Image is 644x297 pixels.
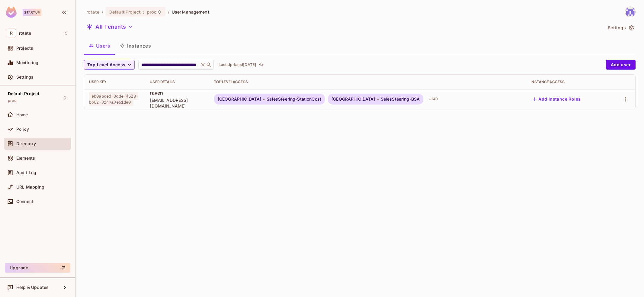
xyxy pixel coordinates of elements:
span: Policy [16,127,29,132]
li: / [102,9,103,15]
div: Startup [23,9,41,16]
span: Audit Log [16,170,36,175]
div: User Details [150,80,204,84]
div: User Key [89,80,140,84]
span: Projects [16,46,33,51]
span: R [7,29,16,37]
span: [GEOGRAPHIC_DATA] [332,97,375,102]
span: Elements [16,156,35,161]
span: Help & Updates [16,285,49,290]
span: raven [150,89,204,96]
span: [EMAIL_ADDRESS][DOMAIN_NAME] [150,97,204,109]
li: / [168,9,169,15]
div: Top Level Access [214,80,521,84]
button: Users [84,38,115,53]
span: Directory [16,141,36,146]
img: yoongjia@letsrotate.com [625,7,635,17]
span: URL Mapping [16,185,44,189]
span: User Management [172,9,210,15]
span: Default Project [109,9,141,15]
div: Instance Access [530,80,604,84]
span: Settings [16,75,34,80]
span: Top Level Access [87,61,125,69]
span: SalesSteering-StationCost [267,97,321,102]
button: Settings [605,23,636,33]
img: SReyMgAAAABJRU5ErkJggg== [6,7,17,18]
button: All Tenants [84,22,135,32]
span: SalesSteering-BSA [381,97,420,102]
span: eb0abced-0cde-4528-bb02-9f49a9e61de0 [89,92,138,106]
span: : [143,10,145,14]
span: the active workspace [86,9,99,15]
button: Add Instance Roles [530,94,583,104]
span: refresh [259,62,264,68]
button: Add user [606,60,636,70]
span: Home [16,112,28,117]
span: prod [147,9,157,15]
button: Upgrade [5,263,70,273]
span: Monitoring [16,60,39,65]
p: Last Updated [DATE] [219,62,256,67]
button: Instances [115,38,156,53]
div: + 140 [426,94,440,104]
span: Workspace: rotate [19,31,31,36]
button: Top Level Access [84,60,135,70]
span: Connect [16,199,33,204]
button: refresh [258,61,265,68]
span: Default Project [8,91,39,96]
span: Click to refresh data [256,61,265,68]
span: prod [8,98,17,103]
span: [GEOGRAPHIC_DATA] [218,97,261,102]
